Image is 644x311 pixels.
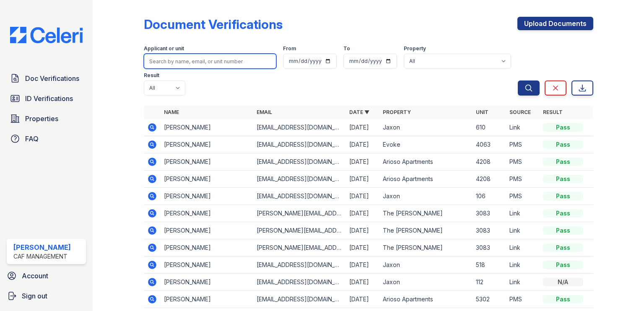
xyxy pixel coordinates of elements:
td: [PERSON_NAME] [161,136,253,153]
a: Property [383,109,411,115]
td: [DATE] [346,188,379,205]
div: Pass [543,295,583,303]
td: [DATE] [346,257,379,274]
a: Result [543,109,563,115]
label: From [283,45,296,52]
td: [DATE] [346,291,379,308]
td: [EMAIL_ADDRESS][DOMAIN_NAME] [253,119,346,136]
a: Properties [7,110,86,127]
label: Applicant or unit [144,45,184,52]
td: 5302 [473,291,506,308]
td: PMS [506,188,540,205]
td: 4208 [473,153,506,171]
a: Unit [476,109,488,115]
label: Result [144,72,159,79]
span: Properties [25,114,58,124]
a: ID Verifications [7,90,86,107]
td: Jaxon [379,257,472,274]
td: [PERSON_NAME] [161,171,253,188]
td: [DATE] [346,239,379,257]
td: [EMAIL_ADDRESS][DOMAIN_NAME] [253,291,346,308]
td: Link [506,119,540,136]
td: PMS [506,171,540,188]
td: [EMAIL_ADDRESS][DOMAIN_NAME] [253,274,346,291]
a: FAQ [7,130,86,147]
a: Account [3,267,89,284]
input: Search by name, email, or unit number [144,54,276,69]
td: [DATE] [346,119,379,136]
div: N/A [543,278,583,286]
td: [EMAIL_ADDRESS][DOMAIN_NAME] [253,153,346,171]
td: Link [506,239,540,257]
td: [DATE] [346,205,379,222]
td: [PERSON_NAME] [161,188,253,205]
td: 3083 [473,222,506,239]
td: Arioso Apartments [379,153,472,171]
div: Document Verifications [144,17,283,32]
td: PMS [506,291,540,308]
td: Jaxon [379,119,472,136]
a: Date ▼ [349,109,369,115]
td: The [PERSON_NAME] [379,222,472,239]
td: PMS [506,153,540,171]
a: Source [509,109,531,115]
td: 4063 [473,136,506,153]
td: 112 [473,274,506,291]
td: [PERSON_NAME] [161,274,253,291]
span: ID Verifications [25,93,73,104]
td: [DATE] [346,171,379,188]
td: The [PERSON_NAME] [379,205,472,222]
td: [PERSON_NAME] [161,291,253,308]
td: 3083 [473,205,506,222]
a: Doc Verifications [7,70,86,87]
td: [PERSON_NAME] [161,119,253,136]
td: Link [506,222,540,239]
td: [PERSON_NAME] [161,239,253,257]
a: Email [257,109,272,115]
td: 4208 [473,171,506,188]
div: [PERSON_NAME] [13,242,71,252]
td: Jaxon [379,188,472,205]
td: 3083 [473,239,506,257]
div: Pass [543,123,583,132]
span: FAQ [25,134,39,144]
td: Link [506,257,540,274]
label: Property [404,45,426,52]
div: Pass [543,261,583,269]
td: [PERSON_NAME][EMAIL_ADDRESS][PERSON_NAME][DOMAIN_NAME] [253,239,346,257]
td: Jaxon [379,274,472,291]
div: Pass [543,192,583,200]
td: Evoke [379,136,472,153]
span: Doc Verifications [25,73,79,83]
td: [PERSON_NAME] [161,257,253,274]
td: 106 [473,188,506,205]
img: CE_Logo_Blue-a8612792a0a2168367f1c8372b55b34899dd931a85d93a1a3d3e32e68fde9ad4.png [3,27,89,43]
td: Link [506,205,540,222]
td: [DATE] [346,222,379,239]
div: Pass [543,158,583,166]
label: To [343,45,350,52]
td: Arioso Apartments [379,291,472,308]
td: [EMAIL_ADDRESS][DOMAIN_NAME] [253,188,346,205]
td: [EMAIL_ADDRESS][DOMAIN_NAME] [253,257,346,274]
td: Arioso Apartments [379,171,472,188]
div: Pass [543,209,583,218]
a: Name [164,109,179,115]
td: [PERSON_NAME][EMAIL_ADDRESS][PERSON_NAME][DOMAIN_NAME] [253,222,346,239]
td: [PERSON_NAME] [161,153,253,171]
td: 610 [473,119,506,136]
td: [DATE] [346,274,379,291]
div: CAF Management [13,252,71,261]
span: Sign out [22,291,47,301]
td: [PERSON_NAME] [161,222,253,239]
div: Pass [543,175,583,183]
td: PMS [506,136,540,153]
td: [EMAIL_ADDRESS][DOMAIN_NAME] [253,171,346,188]
td: Link [506,274,540,291]
a: Upload Documents [517,17,593,30]
td: [PERSON_NAME][EMAIL_ADDRESS][PERSON_NAME][DOMAIN_NAME] [253,205,346,222]
td: The [PERSON_NAME] [379,239,472,257]
a: Sign out [3,288,89,304]
td: [DATE] [346,153,379,171]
